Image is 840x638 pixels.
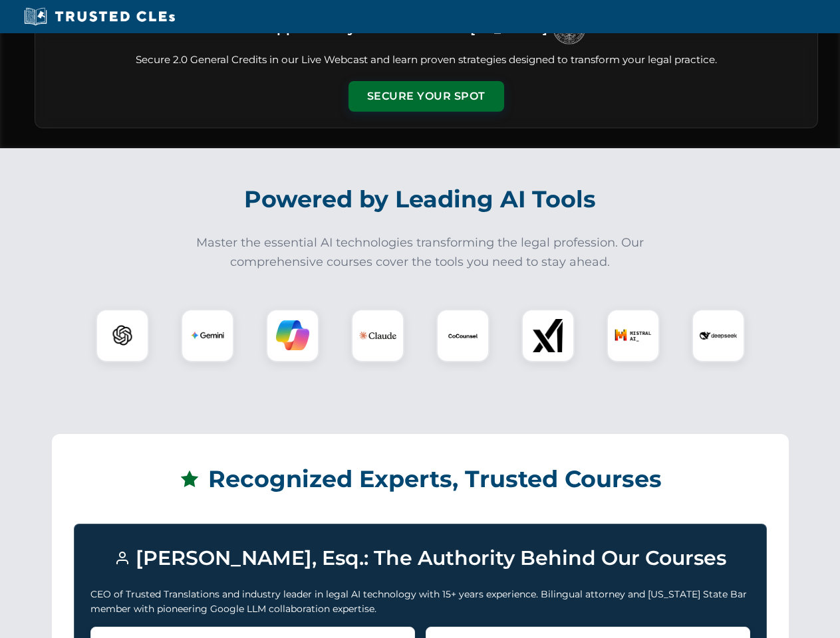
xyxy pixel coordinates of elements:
[266,309,319,362] div: Copilot
[20,7,179,27] img: Trusted CLEs
[351,309,404,362] div: Claude
[276,319,309,352] img: Copilot Logo
[531,319,565,352] img: xAI Logo
[74,456,767,502] h2: Recognized Experts, Trusted Courses
[52,176,789,223] h2: Powered by Leading AI Tools
[96,309,149,362] div: ChatGPT
[188,233,653,272] p: Master the essential AI technologies transforming the legal profession. Our comprehensive courses...
[103,316,142,355] img: ChatGPT Logo
[51,53,801,68] p: Secure 2.0 General Credits in our Live Webcast and learn proven strategies designed to transform ...
[607,309,660,362] div: Mistral AI
[191,319,224,352] img: Gemini Logo
[349,81,504,112] button: Secure Your Spot
[700,317,737,354] img: DeepSeek Logo
[521,309,575,362] div: xAI
[692,309,745,362] div: DeepSeek
[90,587,750,617] p: CEO of Trusted Translations and industry leader in legal AI technology with 15+ years experience....
[446,319,480,352] img: CoCounsel Logo
[615,317,652,354] img: Mistral AI Logo
[359,317,396,354] img: Claude Logo
[90,540,750,576] h3: [PERSON_NAME], Esq.: The Authority Behind Our Courses
[181,309,234,362] div: Gemini
[436,309,490,362] div: CoCounsel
